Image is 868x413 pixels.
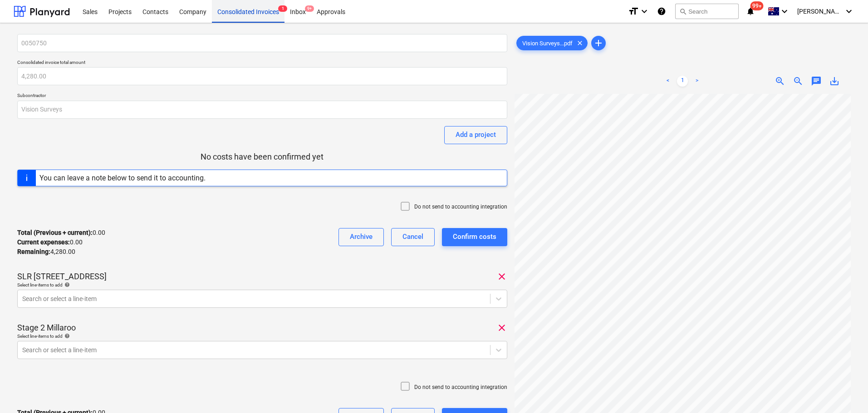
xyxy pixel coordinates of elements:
div: Archive [350,231,373,243]
span: zoom_out [793,76,804,87]
i: keyboard_arrow_down [639,6,650,17]
span: [PERSON_NAME] [797,8,843,15]
p: Stage 2 Millaroo [17,322,76,333]
strong: Total (Previous + current) : [17,229,93,236]
span: Vision Surveys...pdf [517,40,578,47]
span: 1 [278,5,287,12]
p: Consolidated invoice total amount [17,59,507,67]
span: help [63,282,70,287]
strong: Remaining : [17,248,50,255]
button: Cancel [391,228,435,246]
input: Subcontractor [17,101,507,119]
span: zoom_in [775,76,785,87]
span: help [63,333,70,339]
p: Do not send to accounting integration [414,384,507,391]
i: Knowledge base [657,6,666,17]
p: 4,280.00 [17,247,75,257]
span: clear [496,271,507,282]
div: Select line-items to add [17,282,507,288]
span: add [593,38,604,49]
span: 99+ [750,1,764,10]
i: notifications [746,6,755,17]
button: Search [675,4,739,19]
span: save_alt [829,76,840,87]
p: 0.00 [17,238,83,247]
span: 9+ [305,5,314,12]
input: Consolidated invoice name [17,34,507,52]
p: No costs have been confirmed yet [17,151,507,162]
a: Next page [691,76,702,87]
span: clear [574,38,585,49]
a: Page 1 is your current page [677,76,688,87]
i: format_size [628,6,639,17]
p: 0.00 [17,228,105,238]
i: keyboard_arrow_down [843,6,854,17]
input: Consolidated invoice total amount [17,67,507,85]
a: Previous page [662,76,673,87]
button: Add a project [444,126,507,144]
span: clear [496,322,507,333]
p: Do not send to accounting integration [414,203,507,211]
p: SLR [STREET_ADDRESS] [17,271,107,282]
div: You can leave a note below to send it to accounting. [39,174,206,182]
div: Vision Surveys...pdf [516,36,588,50]
span: search [679,8,687,15]
strong: Current expenses : [17,238,70,246]
p: Subcontractor [17,92,507,100]
div: Confirm costs [453,231,496,243]
div: Cancel [402,231,423,243]
span: chat [811,76,822,87]
div: Select line-items to add [17,333,507,339]
i: keyboard_arrow_down [779,6,790,17]
button: Archive [338,228,384,246]
button: Confirm costs [442,228,507,246]
div: Add a project [456,129,496,141]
